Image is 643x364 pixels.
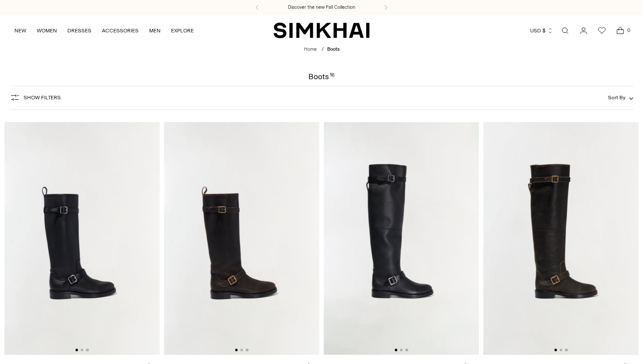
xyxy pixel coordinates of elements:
a: Open cart modal [612,22,629,39]
button: Go to slide 3 [405,349,408,351]
button: Go to slide 3 [565,349,568,351]
button: USD $ [530,21,553,40]
button: Go to slide 2 [400,349,402,351]
button: Sort By [608,93,633,102]
img: Noah Leather Over The Knee Boot [324,122,479,355]
button: Go to slide 2 [559,349,562,351]
a: Home [304,46,317,52]
button: Go to slide 2 [240,349,243,351]
button: Go to slide 1 [75,349,78,351]
img: Noah Moto Leather Boot [4,122,160,355]
span: Show Filters [24,94,61,101]
img: Noah Moto Leather Boot [164,122,319,355]
a: NEW [14,21,26,40]
a: EXPLORE [171,21,194,40]
button: Go to slide 3 [86,349,89,351]
button: Go to slide 1 [235,349,238,351]
a: Open search modal [556,22,574,39]
button: Go to slide 3 [246,349,248,351]
div: 16 [330,73,335,80]
span: Boots [327,46,339,52]
a: ACCESSORIES [102,21,139,40]
a: SIMKHAI [273,22,370,39]
div: / [321,46,324,53]
span: 0 [625,26,633,34]
span: Sort By [608,94,626,101]
a: Go to the account page [575,22,592,39]
img: Noah Leather Over The Knee Boot [483,122,639,355]
a: MEN [149,21,161,40]
button: Go to slide 1 [395,349,397,351]
a: Wishlist [593,22,611,39]
button: Go to slide 2 [80,349,83,351]
a: WOMEN [37,21,57,40]
a: DRESSES [67,21,91,40]
a: Discover the new Fall Collection [288,4,355,11]
button: Go to slide 1 [554,349,557,351]
h1: Boots [308,73,334,80]
nav: breadcrumbs [304,46,339,53]
button: Show Filters [10,91,61,105]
